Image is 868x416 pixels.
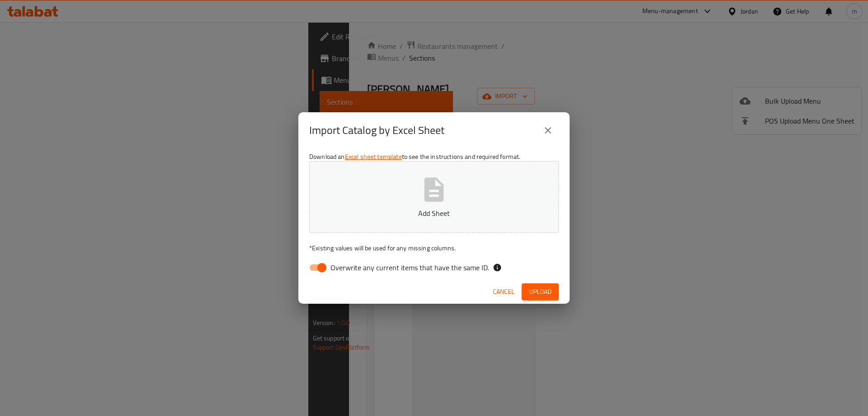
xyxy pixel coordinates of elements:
span: Cancel [493,286,514,297]
button: Add Sheet [309,161,559,233]
button: Upload [522,283,559,300]
div: Download an to see the instructions and required format. [298,148,570,280]
p: Add Sheet [323,208,545,219]
p: Existing values will be used for any missing columns. [309,244,559,253]
button: close [537,120,559,141]
h2: Import Catalog by Excel Sheet [309,123,444,138]
span: Upload [529,286,552,297]
span: Overwrite any current items that have the same ID. [330,262,489,273]
svg: If the overwrite option isn't selected, then the items that match an existing ID will be ignored ... [493,263,502,272]
button: Cancel [489,283,518,300]
a: Excel sheet template [345,151,402,163]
